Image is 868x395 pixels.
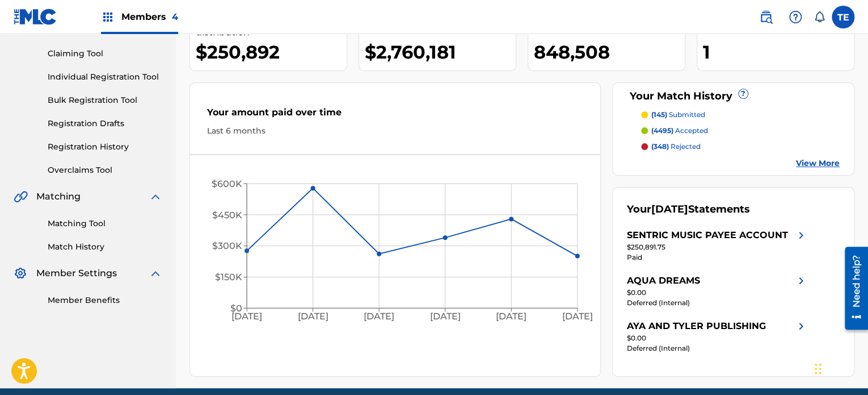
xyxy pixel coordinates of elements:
[230,303,242,314] tspan: $0
[815,352,821,386] div: Drag
[627,202,750,217] div: Your Statements
[627,343,808,354] div: Deferred (Internal)
[48,48,162,60] a: Claiming Tool
[212,178,242,189] tspan: $600K
[430,311,461,322] tspan: [DATE]
[562,311,593,322] tspan: [DATE]
[212,209,242,220] tspan: $450K
[172,11,178,22] span: 4
[789,10,802,24] img: help
[651,126,673,135] span: (4495)
[48,118,162,130] a: Registration Drafts
[149,267,162,280] img: expand
[627,274,700,288] div: AQUA DREAMS
[298,311,328,322] tspan: [DATE]
[627,319,808,354] a: AYA AND TYLER PUBLISHINGright chevron icon$0.00Deferred (Internal)
[48,71,162,83] a: Individual Registration Tool
[794,228,808,242] img: right chevron icon
[796,157,840,169] a: View More
[651,110,667,119] span: (145)
[48,294,162,306] a: Member Benefits
[627,228,808,263] a: SENTRIC MUSIC PAYEE ACCOUNTright chevron icon$250,891.75Paid
[364,311,394,322] tspan: [DATE]
[811,340,868,395] iframe: Chat Widget
[36,267,117,280] span: Member Settings
[14,267,27,280] img: Member Settings
[496,311,526,322] tspan: [DATE]
[739,89,748,98] span: ?
[48,241,162,253] a: Match History
[627,89,840,104] div: Your Match History
[627,333,808,343] div: $0.00
[651,203,688,215] span: [DATE]
[627,228,788,242] div: SENTRIC MUSIC PAYEE ACCOUNT
[627,242,808,252] div: $250,891.75
[215,272,242,282] tspan: $150K
[759,10,773,24] img: search
[149,190,162,203] img: expand
[627,319,766,333] div: AYA AND TYLER PUBLISHING
[212,240,242,251] tspan: $300K
[641,142,840,152] a: (348) rejected
[641,126,840,136] a: (4495) accepted
[836,243,868,334] iframe: Resource Center
[651,110,705,120] p: submitted
[641,110,840,120] a: (145) submitted
[196,39,347,65] div: $250,892
[814,11,825,23] div: Notifications
[207,106,583,125] div: Your amount paid over time
[121,10,178,23] span: Members
[48,141,162,153] a: Registration History
[101,10,115,24] img: Top Rightsholders
[832,6,854,28] div: User Menu
[48,94,162,106] a: Bulk Registration Tool
[651,142,701,152] p: rejected
[365,39,516,65] div: $2,760,181
[794,319,808,333] img: right chevron icon
[231,311,262,322] tspan: [DATE]
[207,125,583,137] div: Last 6 months
[784,6,807,28] div: Help
[703,39,854,65] div: 1
[627,274,808,308] a: AQUA DREAMSright chevron icon$0.00Deferred (Internal)
[48,164,162,176] a: Overclaims Tool
[36,190,81,203] span: Matching
[48,218,162,230] a: Matching Tool
[627,252,808,263] div: Paid
[755,6,777,28] a: Public Search
[627,288,808,298] div: $0.00
[14,9,57,25] img: MLC Logo
[794,274,808,288] img: right chevron icon
[534,39,685,65] div: 848,508
[651,142,669,151] span: (348)
[627,298,808,308] div: Deferred (Internal)
[14,190,28,203] img: Matching
[651,126,708,136] p: accepted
